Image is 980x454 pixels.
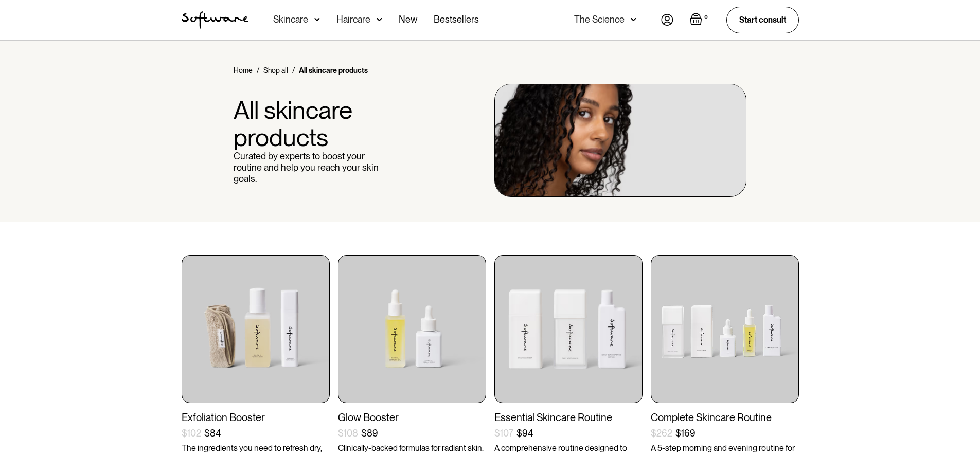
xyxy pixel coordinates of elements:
[690,13,710,27] a: Open cart
[273,14,308,25] div: Skincare
[702,13,710,22] div: 0
[182,411,330,424] div: Exfoliation Booster
[204,428,221,439] div: $84
[494,411,643,424] div: Essential Skincare Routine
[361,428,378,439] div: $89
[182,11,248,29] a: home
[314,14,320,25] img: arrow down
[234,151,382,184] p: Curated by experts to boost your routine and help you reach your skin goals.
[651,411,799,424] div: Complete Skincare Routine
[726,7,799,33] a: Start consult
[336,14,370,25] div: Haircare
[182,428,201,439] div: $102
[516,428,533,439] div: $94
[494,428,513,439] div: $107
[377,14,382,25] img: arrow down
[299,65,368,76] div: All skincare products
[631,14,636,25] img: arrow down
[263,65,288,76] a: Shop all
[338,443,486,453] p: Clinically-backed formulas for radiant skin.
[182,11,248,29] img: Software Logo
[257,65,259,76] div: /
[338,411,486,424] div: Glow Booster
[651,428,672,439] div: $262
[292,65,295,76] div: /
[675,428,696,439] div: $169
[234,97,382,151] h1: All skincare products
[574,14,625,25] div: The Science
[234,65,253,76] a: Home
[338,428,358,439] div: $108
